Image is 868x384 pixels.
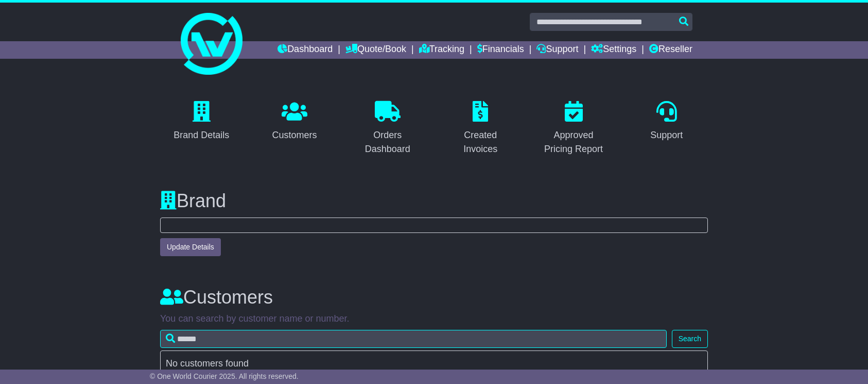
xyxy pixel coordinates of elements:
[591,41,636,59] a: Settings
[160,191,708,211] h3: Brand
[160,287,708,308] h3: Customers
[353,128,422,156] div: Orders Dashboard
[539,128,609,156] div: Approved Pricing Report
[277,41,333,59] a: Dashboard
[419,41,464,59] a: Tracking
[649,41,692,59] a: Reseller
[160,238,221,256] button: Update Details
[439,97,522,160] a: Created Invoices
[536,41,578,59] a: Support
[160,313,708,325] p: You can search by customer name or number.
[272,128,317,142] div: Customers
[477,41,524,59] a: Financials
[532,97,615,160] a: Approved Pricing Report
[346,97,429,160] a: Orders Dashboard
[650,128,683,142] div: Support
[672,330,708,348] button: Search
[150,372,299,380] span: © One World Courier 2025. All rights reserved.
[345,41,406,59] a: Quote/Book
[644,97,689,146] a: Support
[166,358,702,370] div: No customers found
[446,128,515,156] div: Created Invoices
[173,128,229,142] div: Brand Details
